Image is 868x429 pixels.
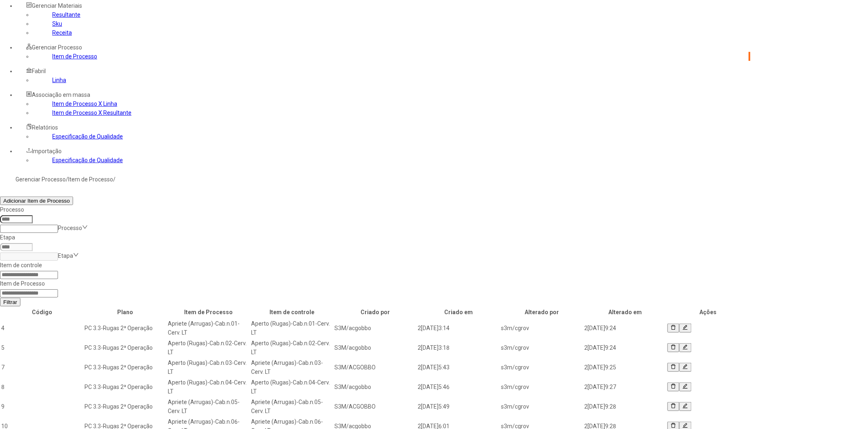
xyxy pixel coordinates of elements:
td: Aperto (Rugas)-Cab.n.01-Cerv. LT [251,319,333,337]
th: Item de controle [251,307,333,317]
td: 2[DATE]3:18 [417,338,500,357]
td: S3M/acgobbo [334,378,416,396]
td: s3m/cgrov [501,319,583,337]
td: Aperto (Rugas)-Cab.n.03-Cerv. LT [167,358,250,377]
span: Relatórios [32,124,58,131]
a: Item de Processo [52,53,97,60]
th: Alterado por [501,307,583,317]
td: s3m/cgrov [501,358,583,377]
a: Item de Processo X Resultante [52,109,131,116]
td: 2[DATE]9:27 [584,378,666,396]
td: PC 3.3-Rugas 2ª Operação [84,338,167,357]
td: 2[DATE]5:43 [417,358,500,377]
a: Especificação de Qualidade [52,157,123,163]
a: Gerenciar Processo [16,176,66,183]
td: S3M/ACGOBBO [334,397,416,416]
th: Código [1,307,83,317]
td: s3m/cgrov [501,397,583,416]
nz-breadcrumb-separator: / [66,176,68,183]
td: Aperto (Rugas)-Cab.n.02-Cerv. LT [251,338,333,357]
td: 9 [1,397,83,416]
th: Item de Processo [167,307,250,317]
a: Receita [52,29,72,36]
td: PC 3.3-Rugas 2ª Operação [84,397,167,416]
td: S3M/acgobbo [334,338,416,357]
td: 2[DATE]9:24 [584,319,666,337]
td: Aperto (Rugas)-Cab.n.04-Cerv. LT [167,378,250,396]
td: PC 3.3-Rugas 2ª Operação [84,378,167,396]
nz-select-placeholder: Processo [58,225,82,231]
span: Filtrar [3,299,17,305]
a: Item de Processo [68,176,113,183]
td: S3M/acgobbo [334,319,416,337]
td: Aperto (Rugas)-Cab.n.04-Cerv. LT [251,378,333,396]
th: Criado em [417,307,500,317]
span: Gerenciar Materiais [32,2,82,9]
td: 2[DATE]9:25 [584,358,666,377]
a: Resultante [52,11,80,18]
td: 5 [1,338,83,357]
span: Adicionar Item de Processo [3,198,70,204]
td: 2[DATE]5:49 [417,397,500,416]
th: Criado por [334,307,416,317]
nz-select-placeholder: Etapa [58,252,73,259]
td: 2[DATE]9:24 [584,338,666,357]
th: Ações [667,307,750,317]
a: Sku [52,20,62,27]
td: 4 [1,319,83,337]
th: Plano [84,307,167,317]
td: PC 3.3-Rugas 2ª Operação [84,319,167,337]
td: Apriete (Arrugas)-Cab.n.05-Cerv. LT [167,397,250,416]
td: 2[DATE]3:14 [417,319,500,337]
td: Apriete (Arrugas)-Cab.n.05-Cerv. LT [251,397,333,416]
a: Linha [52,77,66,83]
td: PC 3.3-Rugas 2ª Operação [84,358,167,377]
nz-breadcrumb-separator: / [113,176,116,183]
td: s3m/cgrov [501,378,583,396]
td: Apriete (Arrugas)-Cab.n.03-Cerv. LT [251,358,333,377]
a: Item de Processo X Linha [52,101,117,107]
td: S3M/ACGOBBO [334,358,416,377]
span: Importação [32,148,62,154]
td: 8 [1,378,83,396]
span: Gerenciar Processo [32,44,82,51]
a: Especificação de Qualidade [52,133,123,140]
td: s3m/cgrov [501,338,583,357]
span: Fabril [32,68,46,74]
td: Aperto (Rugas)-Cab.n.02-Cerv. LT [167,338,250,357]
th: Alterado em [584,307,666,317]
span: Associação em massa [32,92,90,98]
td: 2[DATE]9:28 [584,397,666,416]
td: Apriete (Arrugas)-Cab.n.01-Cerv. LT [167,319,250,337]
td: 7 [1,358,83,377]
td: 2[DATE]5:46 [417,378,500,396]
